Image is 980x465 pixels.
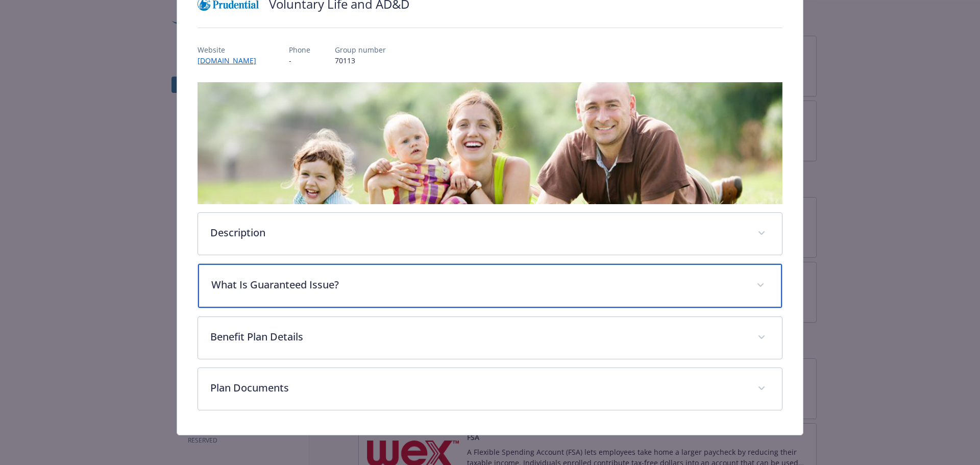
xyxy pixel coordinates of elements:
p: Website [198,44,264,55]
p: Description [210,225,746,240]
p: Phone [289,44,310,55]
p: Plan Documents [210,380,746,396]
p: - [289,55,310,66]
a: [DOMAIN_NAME] [198,56,264,65]
img: banner [198,82,783,204]
div: Description [198,213,782,255]
p: What Is Guaranteed Issue? [211,277,745,292]
p: 70113 [335,55,386,66]
div: What Is Guaranteed Issue? [198,264,782,308]
div: Benefit Plan Details [198,317,782,359]
div: Plan Documents [198,368,782,410]
p: Benefit Plan Details [210,329,746,345]
p: Group number [335,44,386,55]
